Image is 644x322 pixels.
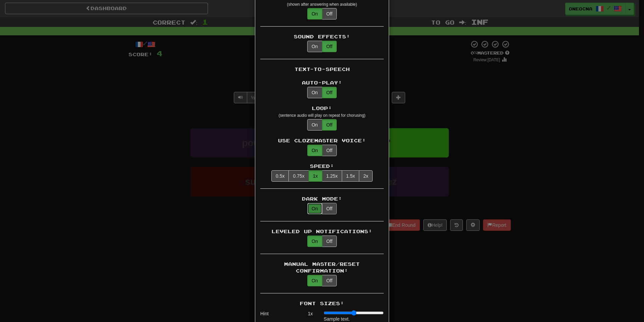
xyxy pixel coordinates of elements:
small: (sentence audio will play on repeat for chorusing) [278,113,365,118]
div: Leveled Up Notifications: [260,228,384,235]
button: On [307,145,322,156]
div: Use Clozemaster text-to-speech [307,145,337,156]
button: On [307,275,322,286]
button: Off [322,87,337,98]
button: Off [322,203,337,214]
div: Text-to-Speech [260,66,384,73]
button: 0.5x [271,170,289,182]
button: 1.25x [322,170,342,182]
button: On [307,87,322,98]
div: Dark Mode: [260,195,384,202]
button: Off [322,275,337,286]
div: Speed: [260,163,384,170]
div: Use Clozemaster Voice: [260,137,384,144]
div: Loop: [260,105,384,112]
button: On [307,203,322,214]
div: Font Sizes: [260,300,384,307]
div: Sound Effects: [260,33,384,40]
button: On [307,8,322,20]
button: 2x [359,170,373,182]
div: Auto-Play: [260,79,384,86]
button: Off [322,119,337,131]
button: On [307,119,322,131]
div: Text-to-speech auto-play [307,87,337,98]
div: Text-to-speech speed [271,170,373,182]
div: Text-to-speech looping [307,119,337,131]
button: Off [322,145,337,156]
button: 1.5x [342,170,359,182]
button: 1x [309,170,322,182]
button: Off [322,236,337,247]
button: Off [322,8,337,20]
div: Manual Master/Reset Confirmation: [260,261,384,274]
small: (shown after answering when available) [287,2,357,7]
button: Off [322,41,337,52]
button: On [307,236,322,247]
button: On [307,41,322,52]
button: 0.75x [288,170,309,182]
